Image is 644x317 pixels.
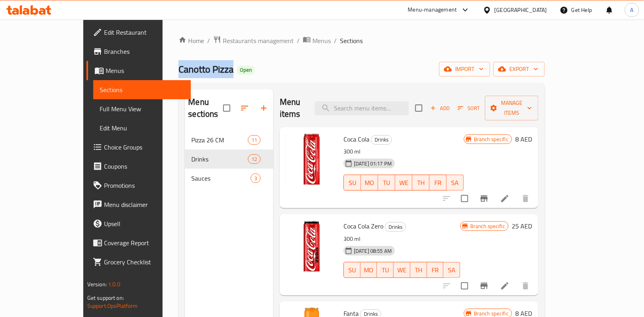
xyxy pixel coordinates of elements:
span: A [630,6,634,14]
h6: 8 AED [515,134,532,145]
a: Grocery Checklist [86,252,191,272]
button: Add section [254,98,273,118]
span: Select all sections [218,100,235,116]
a: Home [179,36,204,45]
div: Open [237,65,255,75]
div: Pizza 26 CM11 [185,130,273,150]
button: MO [361,262,377,278]
span: Edit Menu [100,123,185,133]
span: Select to update [456,190,473,207]
span: Sort items [453,102,485,114]
a: Edit menu item [500,281,510,291]
span: Select section [410,100,427,116]
a: Menus [303,35,331,46]
span: Sections [340,36,363,45]
button: Manage items [485,96,538,120]
button: SA [444,262,460,278]
button: SU [344,262,361,278]
button: TU [378,175,395,191]
div: Menu-management [408,5,457,15]
a: Menu disclaimer [86,195,191,214]
span: export [500,64,538,74]
button: WE [395,175,412,191]
span: Restaurants management [223,36,294,45]
span: Menu disclaimer [104,200,185,209]
img: Coca Cola [286,134,337,185]
span: Manage items [491,98,532,118]
span: Edit Restaurant [104,28,185,37]
span: Add [429,104,451,113]
a: Edit Restaurant [86,23,191,42]
button: Branch-specific-item [475,276,494,295]
span: Open [237,67,255,73]
button: delete [516,189,535,208]
button: SA [447,175,464,191]
a: Coverage Report [86,233,191,252]
button: export [493,62,545,77]
span: Upsell [104,219,185,228]
span: Choice Groups [104,142,185,152]
button: TH [412,175,430,191]
span: TH [414,264,424,276]
button: WE [394,262,410,278]
button: FR [430,175,447,191]
span: Coca Cola [344,133,369,145]
p: 300 ml [344,147,464,157]
div: items [248,154,261,164]
span: Coca Cola Zero [344,220,383,232]
span: Canotto Pizza [179,60,234,78]
span: Drinks [191,154,247,164]
button: TH [410,262,427,278]
span: Coupons [104,161,185,171]
button: MO [361,175,378,191]
p: 300 ml [344,234,460,244]
div: Sauces [191,173,251,183]
span: Grocery Checklist [104,257,185,267]
a: Edit Menu [93,118,191,138]
a: Support.OpsPlatform [87,301,138,311]
span: Sort [458,104,480,113]
div: Drinks12 [185,150,273,169]
a: Upsell [86,214,191,233]
span: Menus [312,36,331,45]
span: WE [397,264,407,276]
span: Full Menu View [100,104,185,114]
button: Sort [456,102,482,114]
button: Branch-specific-item [475,189,494,208]
span: Branches [104,47,185,56]
span: Pizza 26 CM [191,135,247,145]
button: delete [516,276,535,295]
div: items [251,173,261,183]
span: import [446,64,484,74]
a: Menus [86,61,191,80]
h2: Menu items [280,96,305,120]
span: SA [447,264,457,276]
span: [DATE] 08:55 AM [351,247,395,255]
span: 12 [248,156,260,163]
span: TU [381,177,392,189]
span: FR [433,177,444,189]
span: Drinks [371,135,392,144]
a: Branches [86,42,191,61]
div: Drinks [371,135,392,145]
span: 3 [251,175,260,182]
a: Sections [93,80,191,99]
h6: 25 AED [512,221,532,232]
a: Choice Groups [86,138,191,157]
span: Select to update [456,278,473,294]
span: SU [347,177,358,189]
li: / [334,36,337,45]
span: MO [364,177,375,189]
span: Branch specific [467,222,508,230]
button: SU [344,175,361,191]
a: Promotions [86,176,191,195]
span: 1.0.0 [108,279,120,289]
input: search [315,101,409,115]
span: Sections [100,85,185,95]
button: Add [427,102,453,114]
span: MO [364,264,374,276]
span: SA [450,177,461,189]
span: Coverage Report [104,238,185,248]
